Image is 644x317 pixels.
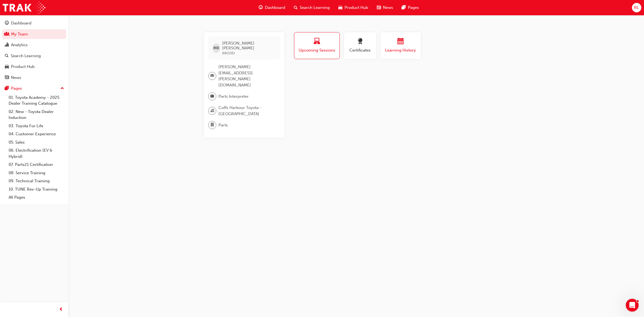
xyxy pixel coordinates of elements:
[314,38,320,45] span: laptop-icon
[397,2,423,13] a: pages-iconPages
[210,72,214,79] span: email-icon
[338,4,342,11] span: car-icon
[2,62,66,72] a: Product Hub
[254,2,290,13] a: guage-iconDashboard
[11,42,28,48] div: Analytics
[5,86,9,91] span: pages-icon
[6,122,66,130] a: 03. Toyota For Life
[259,4,263,11] span: guage-icon
[634,5,639,11] span: RL
[2,51,66,61] a: Search Learning
[5,21,9,26] span: guage-icon
[290,2,334,13] a: search-iconSearch Learning
[298,47,335,53] span: Upcoming Sessions
[294,32,340,59] button: Upcoming Sessions
[2,18,66,28] a: Dashboard
[222,51,235,55] span: 660261
[210,93,214,100] span: briefcase-icon
[5,43,9,48] span: chart-icon
[626,299,639,312] iframe: Intercom live chat
[210,122,214,129] span: department-icon
[6,108,66,122] a: 02. New - Toyota Dealer Induction
[632,3,641,12] button: RL
[11,53,41,59] div: Search Learning
[218,64,276,88] span: [PERSON_NAME][EMAIL_ADDRESS][PERSON_NAME][DOMAIN_NAME]
[265,5,285,11] span: Dashboard
[408,5,419,11] span: Pages
[213,45,219,51] span: MK
[6,130,66,138] a: 04. Customer Experience
[377,4,381,11] span: news-icon
[11,85,22,92] div: Pages
[218,122,228,128] span: Parts
[6,193,66,202] a: All Pages
[5,75,9,80] span: news-icon
[5,64,9,69] span: car-icon
[2,73,66,83] a: News
[6,169,66,177] a: 08. Service Training
[2,29,66,39] a: My Team
[5,54,9,59] span: search-icon
[357,38,363,45] span: award-icon
[6,138,66,147] a: 05. Sales
[334,2,372,13] a: car-iconProduct Hub
[6,146,66,161] a: 06. Electrification (EV & Hybrid)
[60,85,64,92] span: up-icon
[59,306,63,313] span: prev-icon
[383,5,393,11] span: News
[2,83,66,93] button: Pages
[222,41,276,50] span: [PERSON_NAME] [PERSON_NAME]
[210,107,214,114] span: organisation-icon
[6,185,66,194] a: 10. TUNE Rev-Up Training
[348,47,372,53] span: Certificates
[11,64,35,70] div: Product Hub
[344,32,376,59] button: Certificates
[2,17,66,83] button: DashboardMy TeamAnalyticsSearch LearningProduct HubNews
[385,47,417,53] span: Learning History
[402,4,406,11] span: pages-icon
[380,32,421,59] button: Learning History
[300,5,330,11] span: Search Learning
[6,93,66,108] a: 01. Toyota Academy - 2025 Dealer Training Catalogue
[294,4,298,11] span: search-icon
[372,2,397,13] a: news-iconNews
[11,75,21,81] div: News
[3,2,45,14] img: Trak
[5,32,9,37] span: people-icon
[345,5,368,11] span: Product Hub
[11,20,31,26] div: Dashboard
[218,105,276,117] span: Coffs Harbour Toyota - [GEOGRAPHIC_DATA]
[2,40,66,50] a: Analytics
[6,161,66,169] a: 07. Parts21 Certification
[397,38,404,45] span: calendar-icon
[6,177,66,185] a: 09. Technical Training
[218,93,249,100] span: Parts Interpreter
